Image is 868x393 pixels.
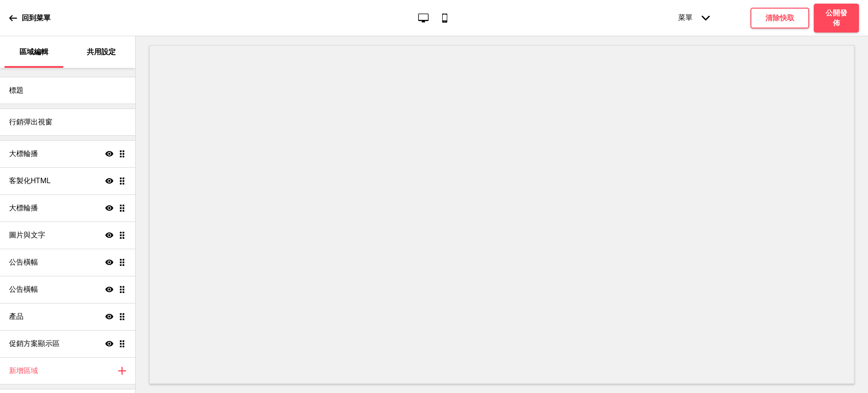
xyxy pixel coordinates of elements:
[750,8,809,28] button: 清除快取
[9,284,38,294] h4: 公告橫幅
[9,257,38,267] h4: 公告橫幅
[9,117,52,127] h4: 行銷彈出視窗
[9,339,60,349] h4: 促銷方案顯示區
[9,203,38,213] h4: 大標輪播
[9,85,24,95] h4: 標題
[9,6,51,30] a: 回到菜單
[9,149,38,159] h4: 大標輪播
[19,47,48,57] p: 區域編輯
[823,8,850,28] h4: 公開發佈
[9,312,24,322] h4: 產品
[9,176,51,186] h4: 客製化HTML
[9,366,38,376] h4: 新增區域
[669,4,719,32] div: 菜單
[22,13,51,23] p: 回到菜單
[87,47,116,57] p: 共用設定
[9,230,45,240] h4: 圖片與文字
[765,13,794,23] h4: 清除快取
[814,4,859,33] button: 公開發佈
